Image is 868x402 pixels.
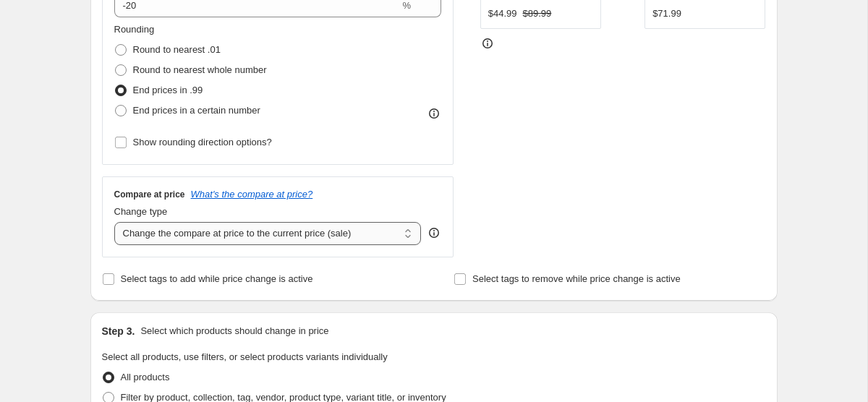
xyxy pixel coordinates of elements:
h3: Compare at price [114,189,185,200]
p: Select which products should change in price [140,324,328,338]
span: Change type [114,206,168,217]
span: Round to nearest whole number [133,64,267,75]
span: All products [121,372,170,382]
span: Show rounding direction options? [133,137,272,147]
button: What's the compare at price? [191,189,313,200]
strike: $89.99 [523,7,552,21]
span: Round to nearest .01 [133,44,221,55]
span: End prices in .99 [133,85,203,95]
div: help [427,226,441,240]
span: Select tags to remove while price change is active [472,273,681,284]
div: $71.99 [652,7,681,21]
div: $44.99 [488,7,517,21]
span: Select all products, use filters, or select products variants individually [102,351,388,362]
span: Select tags to add while price change is active [121,273,313,284]
span: Rounding [114,24,155,35]
span: End prices in a certain number [133,105,260,116]
h2: Step 3. [102,324,135,338]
